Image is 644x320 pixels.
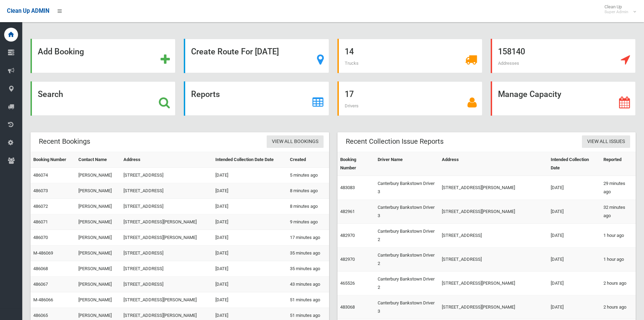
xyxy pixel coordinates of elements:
strong: Search [38,89,63,99]
td: [PERSON_NAME] [76,183,121,199]
td: [DATE] [213,261,287,277]
header: Recent Collection Issue Reports [337,135,452,148]
td: [STREET_ADDRESS][PERSON_NAME] [439,200,548,224]
td: [DATE] [213,277,287,292]
td: Canterbury Bankstown Driver 3 [375,295,439,319]
a: 17 Drivers [337,81,482,116]
th: Created [287,152,329,168]
td: [DATE] [213,199,287,214]
span: Clean Up ADMIN [7,8,49,14]
td: [PERSON_NAME] [76,168,121,183]
th: Address [121,152,213,168]
td: [DATE] [213,168,287,183]
span: Trucks [345,61,359,66]
a: Reports [184,81,329,116]
td: [STREET_ADDRESS][PERSON_NAME] [121,292,213,308]
td: [STREET_ADDRESS][PERSON_NAME] [121,214,213,230]
th: Contact Name [76,152,121,168]
td: [DATE] [548,295,600,319]
a: 486067 [33,282,48,287]
strong: Add Booking [38,47,84,56]
a: M-486069 [33,250,53,256]
td: [STREET_ADDRESS][PERSON_NAME] [439,295,548,319]
td: Canterbury Bankstown Driver 2 [375,248,439,272]
td: [PERSON_NAME] [76,214,121,230]
strong: 14 [345,47,354,56]
td: 9 minutes ago [287,214,329,230]
td: 43 minutes ago [287,277,329,292]
td: Canterbury Bankstown Driver 2 [375,224,439,248]
td: [DATE] [548,224,600,248]
td: [DATE] [213,183,287,199]
a: 482970 [340,257,355,262]
td: 35 minutes ago [287,261,329,277]
td: [DATE] [213,230,287,246]
td: [STREET_ADDRESS] [439,248,548,272]
td: 51 minutes ago [287,292,329,308]
td: [STREET_ADDRESS] [121,261,213,277]
td: [STREET_ADDRESS][PERSON_NAME] [439,272,548,295]
span: Drivers [345,103,359,108]
td: [DATE] [548,272,600,295]
small: Super Admin [604,9,628,15]
a: Manage Capacity [491,81,636,116]
td: Canterbury Bankstown Driver 3 [375,200,439,224]
strong: Manage Capacity [498,89,561,99]
th: Booking Number [31,152,76,168]
td: [DATE] [548,200,600,224]
td: [STREET_ADDRESS] [121,183,213,199]
a: 486073 [33,188,48,193]
td: [PERSON_NAME] [76,199,121,214]
a: View All Issues [582,135,630,148]
td: [STREET_ADDRESS] [439,224,548,248]
th: Reported [601,152,636,176]
td: 17 minutes ago [287,230,329,246]
a: 483083 [340,185,355,190]
a: 486074 [33,172,48,178]
strong: Reports [191,89,220,99]
td: [PERSON_NAME] [76,261,121,277]
td: [DATE] [213,246,287,261]
td: [STREET_ADDRESS] [121,199,213,214]
a: View All Bookings [267,135,324,148]
strong: 17 [345,89,354,99]
td: [DATE] [548,176,600,200]
td: 5 minutes ago [287,168,329,183]
td: 32 minutes ago [601,200,636,224]
td: [STREET_ADDRESS][PERSON_NAME] [439,176,548,200]
td: 1 hour ago [601,248,636,272]
a: 482970 [340,233,355,238]
th: Driver Name [375,152,439,176]
td: Canterbury Bankstown Driver 3 [375,176,439,200]
th: Address [439,152,548,176]
td: [STREET_ADDRESS] [121,246,213,261]
span: Addresses [498,61,519,66]
th: Intended Collection Date [548,152,600,176]
a: Create Route For [DATE] [184,39,329,73]
a: 486071 [33,219,48,224]
a: 486070 [33,235,48,240]
header: Recent Bookings [31,135,98,148]
td: [STREET_ADDRESS] [121,168,213,183]
td: 29 minutes ago [601,176,636,200]
span: Clean Up [601,4,635,15]
a: 486072 [33,204,48,209]
td: 8 minutes ago [287,199,329,214]
a: 158140 Addresses [491,39,636,73]
a: Search [31,81,175,116]
td: 1 hour ago [601,224,636,248]
td: [PERSON_NAME] [76,292,121,308]
td: 8 minutes ago [287,183,329,199]
td: [STREET_ADDRESS][PERSON_NAME] [121,230,213,246]
strong: Create Route For [DATE] [191,47,279,56]
td: [DATE] [213,292,287,308]
td: [DATE] [213,214,287,230]
td: 2 hours ago [601,295,636,319]
a: M-486066 [33,297,53,302]
a: 483068 [340,304,355,310]
td: 35 minutes ago [287,246,329,261]
a: Add Booking [31,39,175,73]
th: Booking Number [337,152,375,176]
strong: 158140 [498,47,525,56]
td: [STREET_ADDRESS] [121,277,213,292]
